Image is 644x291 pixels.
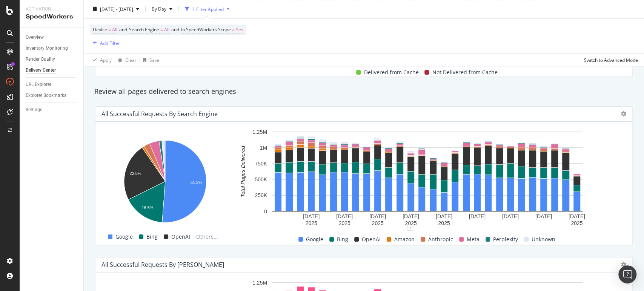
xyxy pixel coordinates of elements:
div: Settings [26,106,42,114]
button: Add Filter [90,38,120,47]
text: [DATE] [336,213,353,219]
a: Delivery Center [26,66,78,74]
span: All [112,25,117,35]
text: [DATE] [469,213,486,219]
text: [DATE] [436,213,452,219]
span: Device [93,26,107,33]
span: Unknown [532,235,555,244]
div: Save [149,57,160,63]
text: 2025 [372,220,383,226]
text: 16.5% [141,205,153,210]
span: Others... [193,232,221,241]
div: 1 [407,225,413,231]
text: [DATE] [369,213,386,219]
div: 1 Filter Applied [192,6,224,12]
a: Explorer Bookmarks [26,92,78,100]
div: All Successful Requests by Search Engine [101,110,218,118]
div: Open Intercom Messenger [618,265,636,283]
span: OpenAI [362,235,381,244]
text: 750K [255,160,267,166]
div: SpeedWorkers [26,12,77,21]
div: Clear [125,57,137,63]
text: 2025 [305,220,317,226]
span: Bing [337,235,348,244]
text: [DATE] [303,213,320,219]
a: URL Explorer [26,81,78,89]
text: 500K [255,176,267,182]
span: Delivered from Cache [364,68,418,77]
text: 0 [264,208,267,214]
text: 2025 [405,220,417,226]
div: All Successful Requests by [PERSON_NAME] [101,261,224,268]
text: [DATE] [569,213,585,219]
span: Search Engine [129,26,159,33]
div: Activation [26,6,77,12]
span: Anthropic [428,235,453,244]
text: 2025 [571,220,583,226]
text: Total Pages Delivered [240,145,246,197]
span: [DATE] - [DATE] [100,6,133,12]
span: Bing [146,232,158,241]
text: [DATE] [502,213,519,219]
a: Render Quality [26,55,78,63]
a: Settings [26,106,78,114]
span: Perplexity [493,235,518,244]
span: and [119,26,127,33]
text: 1.25M [252,279,267,285]
span: = [160,26,163,33]
span: Meta [467,235,480,244]
button: 1 Filter Applied [182,3,233,15]
a: Overview [26,34,78,41]
div: Review all pages delivered to search engines [91,87,637,96]
div: URL Explorer [26,81,51,89]
text: 2025 [438,220,450,226]
text: 1.25M [252,129,267,135]
span: and [171,26,179,33]
span: Yes [236,25,243,35]
button: Apply [90,54,112,66]
text: 250K [255,192,267,198]
span: Google [306,235,323,244]
span: All [164,25,169,35]
text: 22.8% [130,171,141,176]
text: [DATE] [535,213,552,219]
span: OpenAI [171,232,190,241]
button: Save [140,54,160,66]
div: Delivery Center [26,66,56,74]
span: Amazon [394,235,415,244]
span: By Day [149,6,166,12]
div: Overview [26,34,44,41]
button: By Day [149,3,175,15]
div: Apply [100,57,112,63]
span: = [232,26,235,33]
div: Switch to Advanced Mode [584,57,638,63]
svg: A chart. [234,128,621,228]
button: Switch to Advanced Mode [581,54,638,66]
span: Not Delivered from Cache [432,68,497,77]
div: Inventory Monitoring [26,44,68,52]
span: In SpeedWorkers Scope [181,26,231,33]
div: Add Filter [100,40,120,46]
a: Inventory Monitoring [26,44,78,52]
div: Render Quality [26,55,55,63]
svg: A chart. [101,136,229,228]
text: 2025 [338,220,350,226]
span: = [108,26,111,33]
text: [DATE] [403,213,419,219]
button: Clear [115,54,137,66]
text: 51.2% [191,180,202,185]
span: Google [115,232,133,241]
div: Explorer Bookmarks [26,92,66,100]
button: [DATE] - [DATE] [90,3,142,15]
text: 1M [260,144,267,150]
